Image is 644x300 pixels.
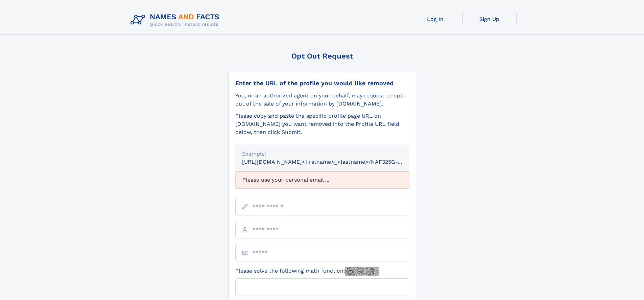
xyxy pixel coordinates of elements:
img: Logo Names and Facts [128,11,225,29]
div: Please use your personal email ... [235,171,409,188]
small: [URL][DOMAIN_NAME]<firstname>_<lastname>/NAF325G-xxxxxxxx [242,159,422,165]
div: Enter the URL of the profile you would like removed [235,79,409,87]
a: Sign Up [462,11,517,27]
div: You, or an authorized agent on your behalf, may request to opt-out of the sale of your informatio... [235,92,409,108]
label: Please solve the following math function: [235,267,379,276]
a: Log In [408,11,462,27]
div: Example: [242,150,402,158]
div: Opt Out Request [228,52,416,60]
div: Please copy and paste the specific profile page URL on [DOMAIN_NAME] you want removed into the Pr... [235,112,409,136]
